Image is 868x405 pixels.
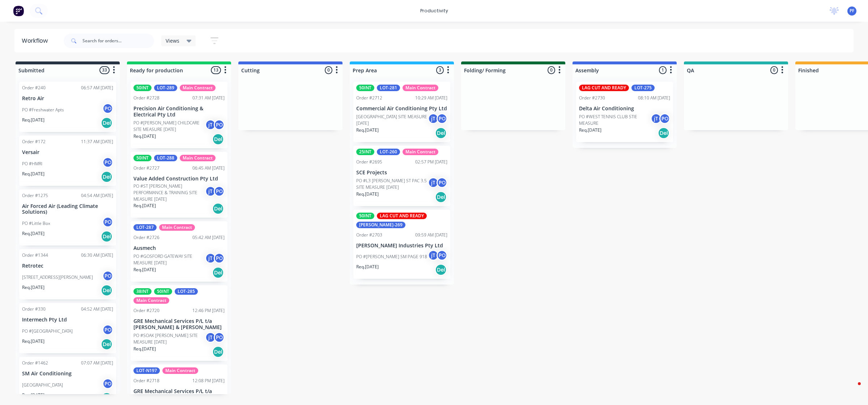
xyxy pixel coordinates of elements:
[356,127,379,133] p: Req. [DATE]
[154,288,172,295] div: 50INT
[131,82,227,148] div: 50INTLOT-289Main ContractOrder #272807:31 AM [DATE]Precision Air Conditioning & Electrical Pty Lt...
[133,307,159,314] div: Order #2720
[81,306,113,312] div: 04:52 AM [DATE]
[428,250,439,261] div: jT
[82,34,154,48] input: Search for orders...
[133,346,156,352] p: Req. [DATE]
[651,113,661,124] div: jT
[356,232,382,238] div: Order #2703
[102,103,113,114] div: PO
[22,149,113,155] p: Versair
[22,161,42,167] p: PO #HMRI
[428,113,439,124] div: jT
[102,378,113,389] div: PO
[133,155,152,161] div: 50INT
[159,224,195,231] div: Main Contract
[192,234,225,241] div: 05:42 AM [DATE]
[133,378,159,384] div: Order #2718
[19,189,116,246] div: Order #127504:54 AM [DATE]Air Forced Air (Leading Climate Solutions)PO #Little BoxPOReq.[DATE]Del
[192,95,225,101] div: 07:31 AM [DATE]
[415,95,447,101] div: 10:29 AM [DATE]
[133,165,159,171] div: Order #2727
[133,367,160,374] div: LOT-N197
[850,8,854,14] span: PF
[377,213,427,219] div: LAG CUT AND READY
[22,263,113,269] p: Retrotec
[205,332,216,343] div: jT
[133,106,225,118] p: Precision Air Conditioning & Electrical Pty Ltd
[22,37,51,45] div: Workflow
[205,119,216,130] div: jT
[353,82,450,142] div: 50INTLOT-281Main ContractOrder #271210:29 AM [DATE]Commercial Air Conditioning Pty Ltd[GEOGRAPHIC...
[356,114,428,127] p: [GEOGRAPHIC_DATA] SITE MEASURE [DATE]
[19,249,116,299] div: Order #134406:30 AM [DATE]Retrotec[STREET_ADDRESS][PERSON_NAME]POReq.[DATE]Del
[133,202,156,209] p: Req. [DATE]
[133,318,225,331] p: GRE Mechanical Services P/L t/a [PERSON_NAME] & [PERSON_NAME]
[133,297,169,304] div: Main Contract
[377,85,400,91] div: LOT-281
[131,221,227,282] div: LOT-287Main ContractOrder #272605:42 AM [DATE]AusmechPO #GOSFORD GATEWAY SITE MEASURE [DATE]jTPOR...
[22,117,44,123] p: Req. [DATE]
[19,303,116,353] div: Order #33004:52 AM [DATE]Intermech Pty LtdPO #[GEOGRAPHIC_DATA]POReq.[DATE]Del
[133,388,225,401] p: GRE Mechanical Services P/L t/a [PERSON_NAME] & [PERSON_NAME]
[579,127,601,133] p: Req. [DATE]
[133,120,205,133] p: PO #[PERSON_NAME] CHILDCARE SITE MEASURE [DATE]
[102,157,113,168] div: PO
[353,210,450,279] div: 50INTLAG CUT AND READY[PERSON_NAME]-269Order #270309:59 AM [DATE][PERSON_NAME] Industries Pty Ltd...
[356,178,428,191] p: PO #L3 [PERSON_NAME] ST PAC 3.5 SITE MEASURE [DATE]
[154,155,177,161] div: LOT-288
[180,155,216,161] div: Main Contract
[180,85,216,91] div: Main Contract
[437,250,447,261] div: PO
[356,191,379,197] p: Req. [DATE]
[212,267,224,278] div: Del
[22,306,46,312] div: Order #330
[353,146,450,206] div: 25INTLOT-260Main ContractOrder #269502:57 PM [DATE]SCE ProjectsPO #L3 [PERSON_NAME] ST PAC 3.5 SI...
[356,222,405,228] div: [PERSON_NAME]-269
[81,85,113,91] div: 06:57 AM [DATE]
[133,288,152,295] div: 38INT
[579,114,651,127] p: PO #WEST TENNIS CLUB STIE MEASURE
[212,346,224,358] div: Del
[22,171,44,177] p: Req. [DATE]
[81,138,113,145] div: 11:37 AM [DATE]
[576,82,673,142] div: LAG CUT AND READYLOT-275Order #273008:10 AM [DATE]Delta Air ConditioningPO #WEST TENNIS CLUB STIE...
[154,85,177,91] div: LOT-289
[356,149,374,155] div: 25INT
[133,133,156,140] p: Req. [DATE]
[101,117,112,129] div: Del
[631,85,655,91] div: LOT-275
[102,324,113,335] div: PO
[356,243,447,249] p: [PERSON_NAME] Industries Pty Ltd
[22,317,113,323] p: Intermech Pty Ltd
[214,253,225,264] div: PO
[101,231,112,242] div: Del
[133,267,156,273] p: Req. [DATE]
[205,253,216,264] div: jT
[356,106,447,112] p: Commercial Air Conditioning Pty Ltd
[19,136,116,186] div: Order #17211:37 AM [DATE]VersairPO #HMRIPOReq.[DATE]Del
[101,338,112,350] div: Del
[22,252,48,259] div: Order #1344
[133,253,205,266] p: PO #GOSFORD GATEWAY SITE MEASURE [DATE]
[101,285,112,296] div: Del
[437,113,447,124] div: PO
[22,360,48,366] div: Order #1462
[133,176,225,182] p: Value Added Construction Pty Ltd
[214,186,225,197] div: PO
[356,95,382,101] div: Order #2712
[133,224,157,231] div: LOT-287
[22,203,113,216] p: Air Forced Air (Leading Climate Solutions)
[102,270,113,281] div: PO
[658,127,669,139] div: Del
[356,170,447,176] p: SCE Projects
[356,264,379,270] p: Req. [DATE]
[579,85,629,91] div: LAG CUT AND READY
[166,37,179,44] span: Views
[133,234,159,241] div: Order #2726
[101,392,112,404] div: Del
[403,85,438,91] div: Main Contract
[415,159,447,165] div: 02:57 PM [DATE]
[102,217,113,227] div: PO
[22,328,73,334] p: PO #[GEOGRAPHIC_DATA]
